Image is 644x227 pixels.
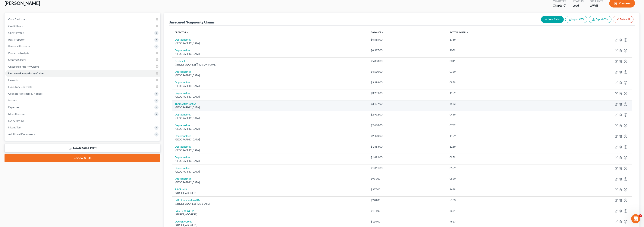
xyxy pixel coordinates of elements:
div: $2,698.00 [371,123,444,127]
a: Tab/Sunbit [175,188,187,191]
span: Unsecured Priority Claims [8,65,39,68]
i: expand_less [466,31,468,34]
div: [STREET_ADDRESS][PERSON_NAME] [175,63,365,66]
span: Codebtors Insiders & Notices [8,92,42,95]
span: Income [8,99,17,102]
a: Tbom/Atls/Fortiva [175,102,196,105]
div: $184.00 [371,209,444,213]
iframe: Intercom live chat [631,214,640,223]
span: Case Dashboard [8,18,27,21]
div: $1,311.00 [371,166,444,170]
a: Deptednelnet [175,113,191,116]
div: 1059 [450,48,545,52]
a: Deptednelnet [175,134,191,137]
a: Lawsuits [5,77,160,84]
div: [STREET_ADDRESS][US_STATE] [175,202,365,206]
div: 1259 [450,145,545,149]
span: Client Profile [8,31,24,34]
span: Credit Report [8,24,24,28]
a: Centric Fcu [175,59,188,63]
span: Secured Claims [8,58,26,61]
div: [GEOGRAPHIC_DATA] [175,41,365,45]
div: [GEOGRAPHIC_DATA] [175,52,365,56]
a: Export CSV [589,16,611,23]
div: $3,107.00 [371,102,444,106]
a: Deptednelnet [175,91,191,95]
div: 0459 [450,113,545,116]
div: 8631 [450,209,545,213]
div: [GEOGRAPHIC_DATA] [175,84,365,88]
a: Unsecured Priority Claims [5,63,160,70]
div: $3,298.00 [371,81,444,84]
a: Credit Report [5,23,160,29]
div: 1159 [450,91,545,95]
div: 0659 [450,177,545,181]
div: [STREET_ADDRESS] [175,213,365,216]
a: Deptednelnet [175,145,191,148]
div: 9623 [450,220,545,223]
div: Chapter [553,3,567,8]
a: Creditor expand_less [175,31,189,34]
span: Unsecured Nonpriority Claims [8,72,44,75]
span: Additional Documents [8,133,35,136]
span: 7 [564,4,566,7]
div: [STREET_ADDRESS] [175,191,365,195]
div: $2,932.00 [371,113,444,116]
div: 4533 [450,102,545,106]
div: 5183 [450,198,545,202]
div: $4,590.00 [371,70,444,74]
span: SOFA Review [8,119,24,122]
button: Delete All [613,16,633,23]
a: Deptednelnet [175,49,191,52]
div: [GEOGRAPHIC_DATA] [175,127,365,131]
div: 0359 [450,70,545,74]
span: Means Test [8,126,21,129]
div: 0011 [450,59,545,63]
div: [GEOGRAPHIC_DATA] [175,95,365,99]
div: $337.00 [371,188,444,191]
div: LAWB [590,3,603,8]
div: $3,259.00 [371,91,444,95]
a: Deptednelnet [175,81,191,84]
a: Secured Claims [5,57,160,63]
div: [GEOGRAPHIC_DATA] [175,74,365,77]
div: [GEOGRAPHIC_DATA] [175,106,365,109]
a: Deptednelnet [175,166,191,170]
a: Unsecured Nonpriority Claims [5,70,160,77]
span: Lawsuits [8,78,18,82]
div: $5,838.00 [371,59,444,63]
div: [STREET_ADDRESS] [175,223,365,227]
button: New Claim [541,16,564,23]
div: $248.00 [371,198,444,202]
div: [GEOGRAPHIC_DATA] [175,116,365,120]
a: Opensky Cbnk [175,220,192,223]
a: SOFA Review [5,117,160,124]
div: 0859 [450,81,545,84]
a: Deptednelnet [175,177,191,180]
a: Acct Number expand_less [450,31,468,34]
span: Miscellaneous [8,112,25,115]
div: $116.00 [371,220,444,223]
span: [PERSON_NAME] [5,0,40,6]
a: Deptednelnet [175,156,191,159]
a: Review & File [5,154,160,162]
button: Import CSV [565,16,587,23]
div: 0959 [450,155,545,159]
div: [GEOGRAPHIC_DATA] [175,170,365,173]
span: 2 [639,214,642,217]
div: $1,692.00 [371,155,444,159]
div: $951.00 [371,177,444,181]
div: 0559 [450,166,545,170]
i: expand_less [187,31,189,34]
div: $6,327.00 [371,48,444,52]
div: [GEOGRAPHIC_DATA] [175,181,365,184]
div: $1,883.00 [371,145,444,149]
a: Property Analysis [5,50,160,57]
a: Deptednelnet [175,38,191,41]
div: 0759 [450,123,545,127]
a: Deptednelnet [175,124,191,127]
div: [GEOGRAPHIC_DATA] [175,149,365,152]
div: Unsecured Nonpriority Claims [169,20,215,24]
div: [GEOGRAPHIC_DATA] [175,138,365,141]
div: Lead [573,3,584,8]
